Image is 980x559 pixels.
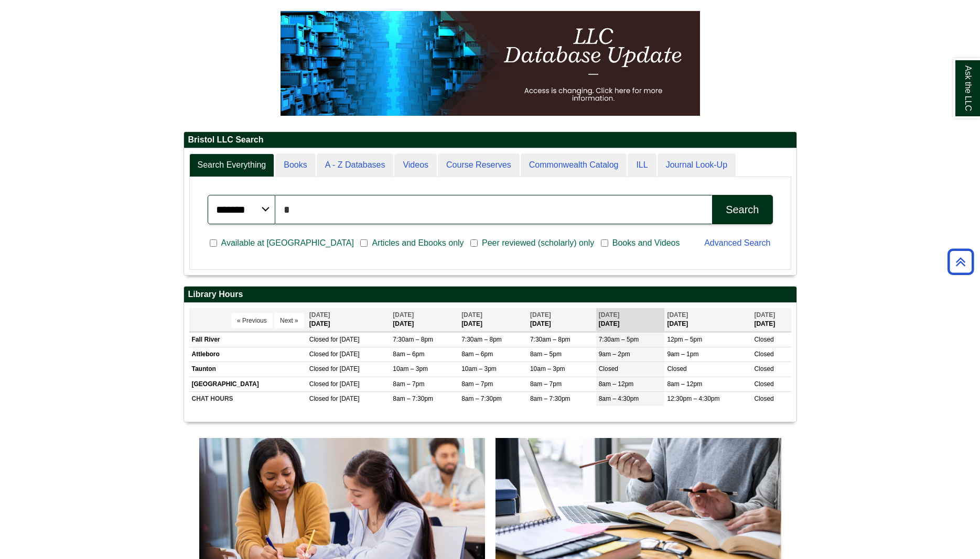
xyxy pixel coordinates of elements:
img: HTML tutorial [281,11,700,116]
span: 9am – 2pm [599,350,630,358]
span: Peer reviewed (scholarly) only [478,237,598,249]
span: Closed [754,380,773,388]
span: Closed [754,336,773,343]
th: [DATE] [751,308,791,332]
span: Closed [754,350,773,358]
td: [GEOGRAPHIC_DATA] [189,377,307,391]
span: [DATE] [667,311,688,319]
span: 7:30am – 8pm [461,336,502,343]
a: Books [275,154,315,177]
span: [DATE] [393,311,414,319]
span: [DATE] [530,311,551,319]
button: Next » [274,313,304,328]
input: Articles and Ebooks only [360,238,368,248]
span: 9am – 1pm [667,350,698,358]
span: Closed [599,365,618,372]
span: [DATE] [599,311,620,319]
button: « Previous [231,313,273,328]
span: 8am – 12pm [667,380,702,388]
a: ILL [628,154,656,177]
span: for [DATE] [330,365,359,372]
span: Closed [309,365,329,372]
span: 8am – 7:30pm [530,395,570,402]
span: Closed [754,365,773,372]
span: 7:30am – 5pm [599,336,639,343]
input: Available at [GEOGRAPHIC_DATA] [210,238,217,248]
span: 8am – 7:30pm [393,395,433,402]
span: 8am – 7pm [461,380,493,388]
span: 8am – 7pm [530,380,562,388]
span: [DATE] [309,311,330,319]
span: Articles and Ebooks only [368,237,468,249]
th: [DATE] [307,308,391,332]
td: Attleboro [189,347,307,362]
input: Books and Videos [601,238,608,248]
span: 10am – 3pm [461,365,497,372]
th: [DATE] [664,308,751,332]
span: 8am – 6pm [393,350,424,358]
span: Available at [GEOGRAPHIC_DATA] [217,237,358,249]
th: [DATE] [527,308,596,332]
a: Search Everything [189,154,275,177]
td: Fall River [189,333,307,347]
input: Peer reviewed (scholarly) only [470,238,478,248]
th: [DATE] [390,308,459,332]
span: Closed [309,395,329,402]
span: for [DATE] [330,336,359,343]
span: 10am – 3pm [530,365,565,372]
span: 8am – 4:30pm [599,395,639,402]
span: 7:30am – 8pm [530,336,570,343]
span: [DATE] [461,311,482,319]
span: Closed [309,336,329,343]
span: 12:30pm – 4:30pm [667,395,719,402]
a: Advanced Search [704,238,770,247]
span: 8am – 7pm [393,380,424,388]
span: 12pm – 5pm [667,336,702,343]
span: for [DATE] [330,380,359,388]
a: A - Z Databases [317,154,394,177]
span: 8am – 7:30pm [461,395,502,402]
span: Closed [309,350,329,358]
h2: Library Hours [184,287,796,303]
button: Search [712,195,772,224]
span: Closed [754,395,773,402]
span: 8am – 5pm [530,350,562,358]
h2: Bristol LLC Search [184,132,796,148]
td: CHAT HOURS [189,391,307,406]
span: [DATE] [754,311,775,319]
span: 8am – 6pm [461,350,493,358]
span: for [DATE] [330,350,359,358]
a: Journal Look-Up [658,154,736,177]
a: Back to Top [944,255,977,269]
th: [DATE] [459,308,527,332]
a: Videos [394,154,437,177]
span: for [DATE] [330,395,359,402]
td: Taunton [189,362,307,377]
span: Books and Videos [608,237,684,249]
span: Closed [309,380,329,388]
span: Closed [667,365,686,372]
th: [DATE] [596,308,665,332]
div: Search [726,204,759,216]
span: 7:30am – 8pm [393,336,433,343]
a: Course Reserves [438,154,520,177]
span: 10am – 3pm [393,365,428,372]
span: 8am – 12pm [599,380,634,388]
a: Commonwealth Catalog [521,154,627,177]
